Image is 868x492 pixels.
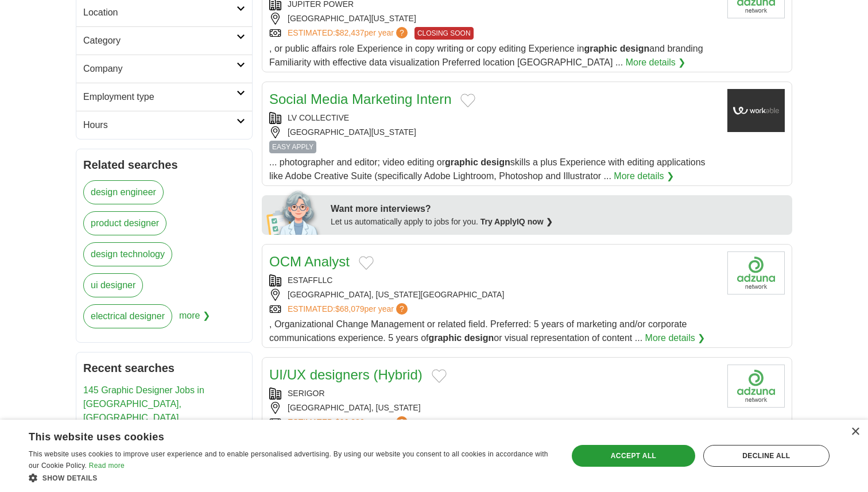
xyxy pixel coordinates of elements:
[269,13,718,25] div: [GEOGRAPHIC_DATA][US_STATE]
[269,44,703,67] span: , or public affairs role Experience in copy writing or copy editing Experience in and branding Fa...
[269,402,718,414] div: [GEOGRAPHIC_DATA], [US_STATE]
[269,289,718,301] div: [GEOGRAPHIC_DATA], [US_STATE][GEOGRAPHIC_DATA]
[269,141,316,153] span: EASY APPLY
[445,157,478,167] strong: graphic
[269,91,451,107] a: Social Media Marketing Intern
[626,56,686,69] a: More details ❯
[269,157,706,181] span: ... photographer and editor; video editing or skills a plus Experience with editing applications ...
[480,217,553,226] a: Try ApplyIQ now ❯
[288,27,410,40] a: ESTIMATED:$82,437per year?
[83,385,204,423] a: 145 Graphic Designer Jobs in [GEOGRAPHIC_DATA], [GEOGRAPHIC_DATA]
[428,333,462,343] strong: graphic
[83,118,237,132] h2: Hours
[269,388,718,400] div: SERIGOR
[727,89,785,132] img: Company logo
[89,462,125,470] a: Read more, opens a new window
[480,157,510,167] strong: design
[727,251,785,295] img: Company logo
[359,256,374,270] button: Add to favorite jobs
[83,90,237,104] h2: Employment type
[29,450,548,470] span: This website uses cookies to improve user experience and to enable personalised advertising. By u...
[414,27,474,40] span: CLOSING SOON
[83,180,164,204] a: design engineer
[572,445,695,467] div: Accept all
[288,416,410,428] a: ESTIMATED:$96,386per year?
[269,254,350,269] a: OCM Analyst
[269,112,718,124] div: LV COLLECTIVE
[269,367,423,382] a: UI/UX designers (Hybrid)
[76,55,252,83] a: Company
[335,417,365,427] span: $96,386
[584,44,617,53] strong: graphic
[76,83,252,111] a: Employment type
[83,211,166,235] a: product designer
[269,274,718,286] div: ESTAFFLLC
[432,369,447,383] button: Add to favorite jobs
[620,44,650,53] strong: design
[851,428,859,436] div: Close
[645,331,706,345] a: More details ❯
[396,303,408,315] span: ?
[266,189,322,235] img: apply-iq-scientist.png
[335,304,365,313] span: $68,079
[288,303,410,315] a: ESTIMATED:$68,079per year?
[29,472,552,483] div: Show details
[269,126,718,138] div: [GEOGRAPHIC_DATA][US_STATE]
[331,216,785,228] div: Let us automatically apply to jobs for you.
[76,26,252,55] a: Category
[83,273,143,297] a: ui designer
[727,365,785,408] img: Company logo
[269,319,687,343] span: , Organizational Change Management or related field. Preferred: 5 years of marketing and/or corpo...
[396,27,408,38] span: ?
[335,28,365,37] span: $82,437
[614,169,674,183] a: More details ❯
[83,359,245,377] h2: Recent searches
[703,445,830,467] div: Decline all
[83,6,237,20] h2: Location
[83,242,172,266] a: design technology
[76,111,252,139] a: Hours
[396,416,408,428] span: ?
[83,304,172,328] a: electrical designer
[331,202,785,216] div: Want more interviews?
[42,474,98,482] span: Show details
[29,427,523,444] div: This website uses cookies
[464,333,494,343] strong: design
[460,94,475,107] button: Add to favorite jobs
[83,34,237,48] h2: Category
[83,156,245,173] h2: Related searches
[83,62,237,76] h2: Company
[179,304,210,335] span: more ❯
